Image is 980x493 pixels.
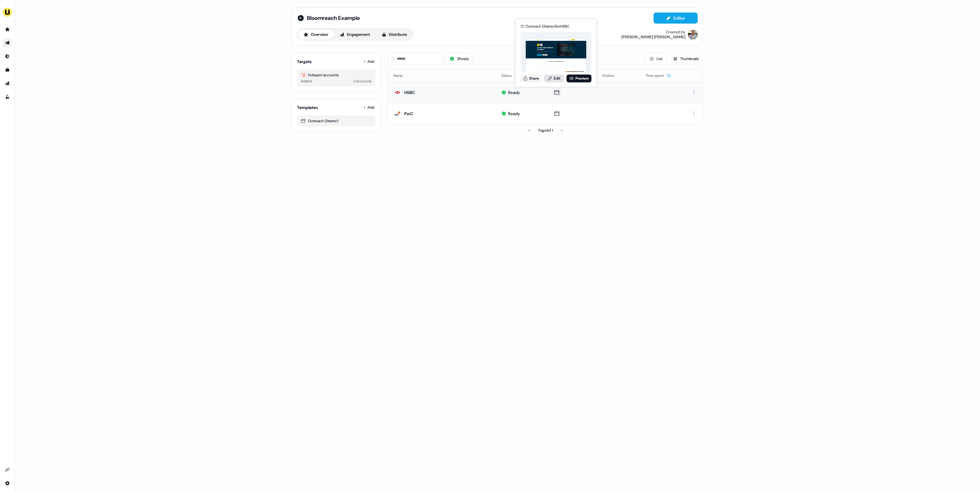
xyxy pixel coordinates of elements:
button: Share [521,74,541,82]
button: Overview [298,30,333,40]
button: Engagement [334,30,375,40]
div: Added [301,78,312,84]
button: Thumbnails [669,53,703,64]
a: Go to prospects [2,24,12,34]
a: Preview [567,74,592,82]
button: Editor [654,13,698,24]
img: Oliver [688,30,698,40]
button: Distribute [376,30,412,40]
button: Add [362,57,375,66]
a: Go to Inbound [2,51,12,61]
a: Go to experiments [2,92,12,102]
div: Created by [666,30,685,35]
a: Go to integrations [2,478,12,488]
a: Go to attribution [2,78,12,88]
button: Time spent [646,70,671,81]
div: PwC [404,111,413,117]
a: Go to outbound experience [2,38,12,48]
button: 2Ready [446,53,473,64]
div: Hubspot accounts [301,72,372,78]
button: Status [501,70,519,81]
div: Outreach (Starter) [301,118,372,124]
div: Templates [297,104,318,111]
div: Ready [508,89,520,96]
button: Add [362,103,375,112]
div: HSBC [404,89,415,96]
a: Go to integrations [2,465,12,475]
img: asset preview [526,39,586,73]
div: Outreach (Starter) for HSBC [526,23,570,29]
button: Name [393,70,410,81]
a: Go to templates [2,65,12,75]
button: List [645,53,666,64]
span: Bloomreach Example [307,14,360,22]
div: Ready [508,111,520,117]
div: Page 1 of 1 [538,127,553,134]
a: Edit [544,74,564,82]
a: Editor [654,16,698,22]
div: [PERSON_NAME] [PERSON_NAME] [621,35,685,40]
button: Visitors [602,70,622,81]
div: 2 accounts [353,78,372,84]
div: Targets [297,58,312,65]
